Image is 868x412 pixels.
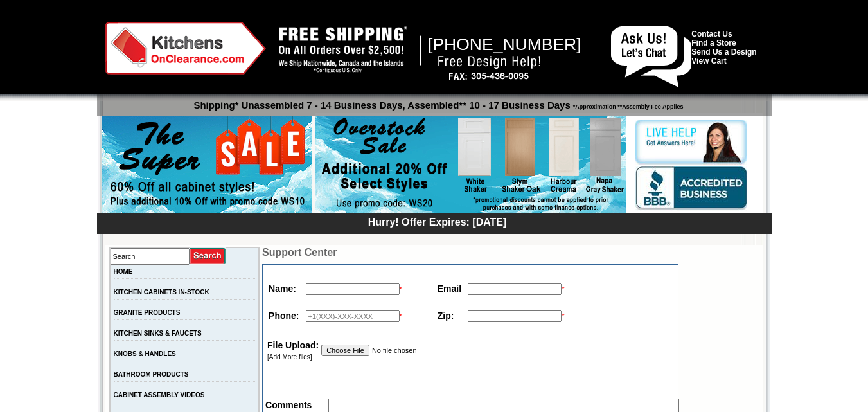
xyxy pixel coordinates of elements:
strong: Name: [269,283,296,294]
strong: Zip: [438,310,454,321]
a: HOME [114,268,133,275]
input: Submit [190,247,226,265]
strong: File Upload: [267,340,319,350]
a: KITCHEN SINKS & FAUCETS [114,330,202,337]
a: CABINET ASSEMBLY VIDEOS [114,391,205,399]
strong: Comments [265,400,312,410]
a: KITCHEN CABINETS IN-STOCK [114,289,209,296]
strong: Phone: [269,310,299,321]
a: Find a Store [691,39,736,48]
p: Shipping* Unassembled 7 - 14 Business Days, Assembled** 10 - 17 Business Days [103,94,772,111]
a: [Add More files] [267,354,312,361]
input: +1(XXX)-XXX-XXXX [306,310,400,322]
div: Hurry! Offer Expires: [DATE] [103,215,772,228]
a: BATHROOM PRODUCTS [114,371,189,378]
a: Send Us a Design [691,48,756,57]
td: Support Center [262,247,678,258]
img: Kitchens on Clearance Logo [105,22,266,75]
a: Contact Us [691,30,732,39]
span: *Approximation **Assembly Fee Applies [571,100,684,110]
a: View Cart [691,57,726,66]
strong: Email [438,283,461,294]
span: [PHONE_NUMBER] [428,35,581,54]
a: KNOBS & HANDLES [114,350,176,357]
a: GRANITE PRODUCTS [114,309,181,316]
